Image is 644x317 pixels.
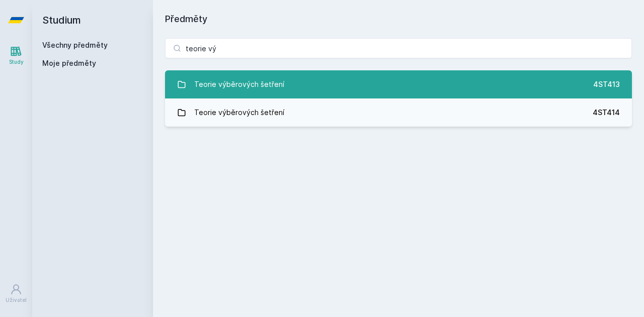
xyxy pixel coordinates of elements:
[165,38,632,58] input: Název nebo ident předmětu…
[2,40,30,71] a: Study
[42,41,108,49] a: Všechny předměty
[194,74,284,94] div: Teorie výběrových šetření
[2,278,30,309] a: Uživatel
[165,12,632,26] h1: Předměty
[593,108,620,118] div: 4ST414
[6,296,27,304] div: Uživatel
[9,58,24,66] div: Study
[165,98,632,127] a: Teorie výběrových šetření 4ST414
[593,79,620,89] div: 4ST413
[165,70,632,98] a: Teorie výběrových šetření 4ST413
[42,58,96,68] span: Moje předměty
[194,102,284,123] div: Teorie výběrových šetření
